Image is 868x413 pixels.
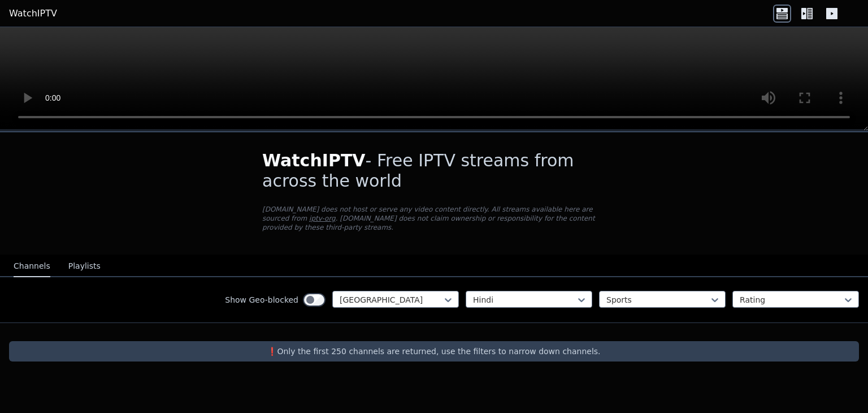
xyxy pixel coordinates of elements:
p: ❗️Only the first 250 channels are returned, use the filters to narrow down channels. [14,346,854,357]
a: iptv-org [309,214,336,222]
p: [DOMAIN_NAME] does not host or serve any video content directly. All streams available here are s... [262,205,606,232]
button: Playlists [68,256,101,277]
button: Channels [14,256,50,277]
h1: - Free IPTV streams from across the world [262,150,606,191]
a: WatchIPTV [9,7,57,20]
label: Show Geo-blocked [225,294,298,306]
span: WatchIPTV [262,150,366,170]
